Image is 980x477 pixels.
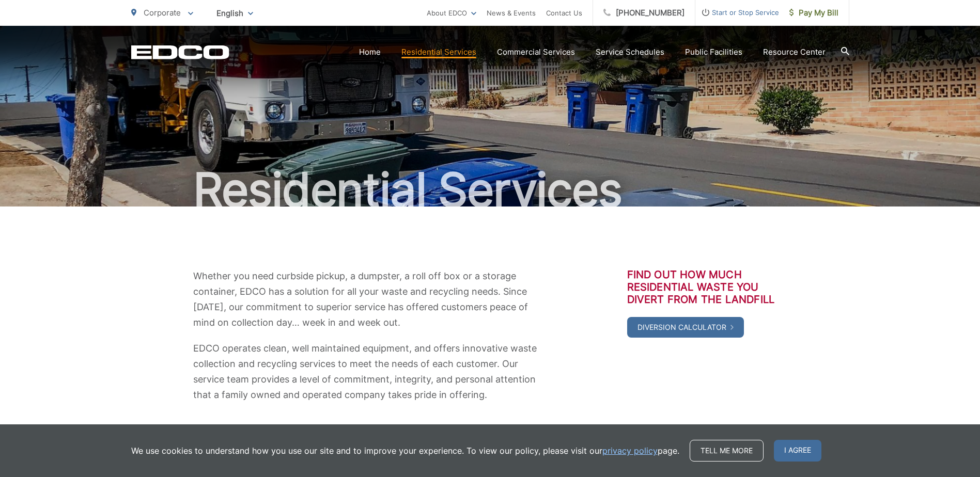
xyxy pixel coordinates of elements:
[131,444,679,457] p: We use cookies to understand how you use our site and to improve your experience. To view our pol...
[209,4,261,22] span: English
[627,268,787,306] h3: Find out how much residential waste you divert from the landfill
[789,7,838,19] span: Pay My Bill
[774,440,821,462] span: I agree
[193,341,539,403] p: EDCO operates clean, well maintained equipment, and offers innovative waste collection and recycl...
[359,46,381,58] a: Home
[627,317,744,338] a: Diversion Calculator
[131,45,229,59] a: EDCD logo. Return to the homepage.
[685,46,742,58] a: Public Facilities
[690,440,764,462] a: Tell me more
[596,46,664,58] a: Service Schedules
[193,268,539,330] p: Whether you need curbside pickup, a dumpster, a roll off box or a storage container, EDCO has a s...
[497,46,575,58] a: Commercial Services
[131,164,849,216] h1: Residential Services
[427,7,476,19] a: About EDCO
[763,46,826,58] a: Resource Center
[546,7,582,19] a: Contact Us
[487,7,536,19] a: News & Events
[602,444,658,457] a: privacy policy
[144,8,181,18] span: Corporate
[401,46,476,58] a: Residential Services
